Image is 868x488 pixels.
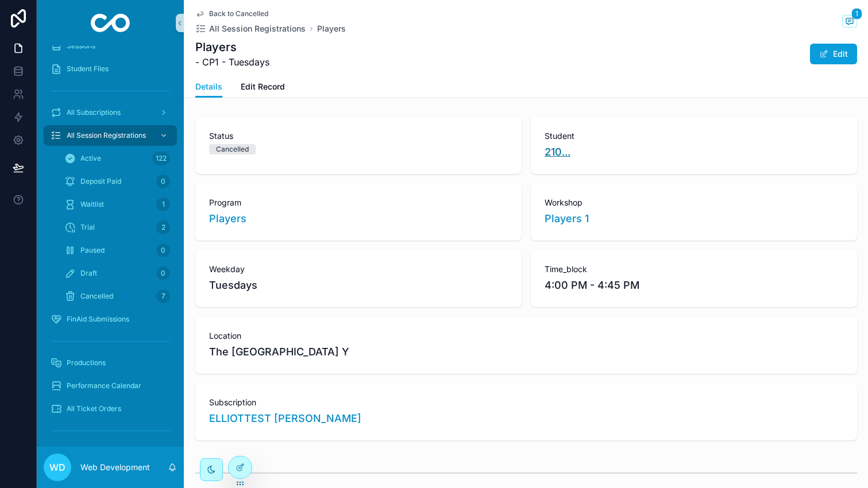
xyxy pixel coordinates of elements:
[80,269,97,278] span: Draft
[209,197,508,208] span: Program
[80,292,113,301] span: Cancelled
[44,36,177,56] a: Sessions
[67,358,106,367] span: Productions
[195,81,222,92] span: Details
[810,44,857,64] button: Edit
[67,381,141,390] span: Performance Calendar
[57,194,177,215] a: Waitlist1
[209,9,268,18] span: Back to Cancelled
[44,375,177,396] a: Performance Calendar
[44,398,177,419] a: All Ticket Orders
[216,144,249,154] div: Cancelled
[156,175,170,188] div: 0
[842,15,857,29] button: 1
[209,130,508,142] span: Status
[57,148,177,169] a: Active122
[156,197,170,211] div: 1
[67,404,121,413] span: All Ticket Orders
[209,410,361,427] a: ELLIOTTEST [PERSON_NAME]
[44,59,177,79] a: Student Files
[195,9,268,18] a: Back to Cancelled
[80,223,95,232] span: Trial
[67,64,109,73] span: Student Files
[209,344,349,360] span: The [GEOGRAPHIC_DATA] Y
[152,152,170,165] div: 122
[545,264,843,275] span: Time_block
[545,197,843,208] span: Workshop
[67,131,146,140] span: All Session Registrations
[49,460,65,474] span: WD
[209,397,843,408] span: Subscription
[80,246,105,255] span: Paused
[195,39,269,55] h1: Players
[80,462,150,473] p: Web Development
[80,200,104,209] span: Waitlist
[67,108,121,117] span: All Subscriptions
[44,102,177,123] a: All Subscriptions
[209,330,843,342] span: Location
[241,76,285,99] a: Edit Record
[195,55,269,69] span: - CP1 - Tuesdays
[195,76,222,98] a: Details
[195,23,306,34] a: All Session Registrations
[57,240,177,261] a: Paused0
[156,289,170,303] div: 7
[317,23,346,34] a: Players
[67,315,129,324] span: FinAid Submissions
[67,41,95,51] span: Sessions
[80,177,121,186] span: Deposit Paid
[57,171,177,192] a: Deposit Paid0
[91,14,130,32] img: App logo
[57,286,177,307] a: Cancelled7
[37,46,184,447] div: scrollable content
[156,266,170,280] div: 0
[545,211,589,227] a: Players 1
[57,263,177,284] a: Draft0
[80,154,101,163] span: Active
[44,353,177,373] a: Productions
[209,23,306,34] span: All Session Registrations
[545,144,570,160] a: 210...
[851,8,862,20] span: 1
[57,217,177,238] a: Trial2
[209,211,246,227] a: Players
[209,264,508,275] span: Weekday
[241,81,285,92] span: Edit Record
[44,125,177,146] a: All Session Registrations
[44,309,177,330] a: FinAid Submissions
[156,220,170,234] div: 2
[545,277,843,293] span: 4:00 PM - 4:45 PM
[156,243,170,257] div: 0
[545,130,843,142] span: Student
[209,277,508,293] span: Tuesdays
